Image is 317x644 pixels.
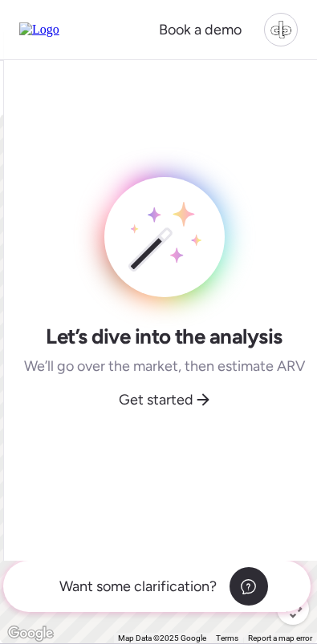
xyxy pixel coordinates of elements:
[216,634,238,642] a: Terms (opens in new tab)
[46,324,282,348] span: Let’s dive into the analysis
[24,355,305,377] span: We’ll go over the market, then estimate ARV
[19,22,59,37] img: Logo
[4,623,57,644] a: Open this area in Google Maps (opens a new window)
[118,634,206,642] span: Map Data ©2025 Google
[59,575,217,598] span: Want some clarification?
[159,21,242,38] span: Book a demo
[119,388,193,411] span: Get started
[4,623,57,644] img: Google
[248,634,312,642] a: Report a map error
